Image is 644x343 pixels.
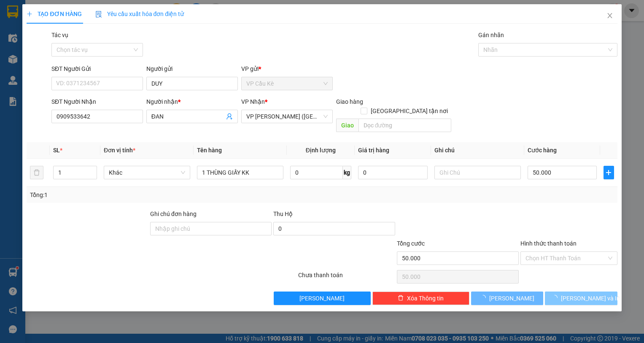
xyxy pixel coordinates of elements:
[95,11,184,17] span: Yêu cầu xuất hóa đơn điện tử
[53,16,75,24] span: TRANG
[520,240,577,247] label: Hình thức thanh toán
[28,5,98,13] strong: BIÊN NHẬN GỬI HÀNG
[51,32,68,38] label: Tác vụ
[150,211,197,217] label: Ghi chú đơn hàng
[372,292,469,305] button: deleteXóa Thông tin
[336,98,363,105] span: Giao hàng
[241,64,333,73] div: VP gửi
[358,147,389,154] span: Giá trị hàng
[150,222,272,235] input: Ghi chú đơn hàng
[53,147,60,154] span: SL
[226,113,233,120] span: user-add
[545,292,617,305] button: [PERSON_NAME] và In
[241,98,265,105] span: VP Nhận
[434,166,521,179] input: Ghi Chú
[30,166,43,179] button: delete
[246,77,328,90] span: VP Cầu Kè
[367,106,451,116] span: [GEOGRAPHIC_DATA] tận nơi
[17,16,75,24] span: VP Cầu Kè -
[197,166,283,179] input: VD: Bàn, Ghế
[27,11,32,17] span: plus
[246,110,328,123] span: VP Trần Phú (Hàng)
[51,97,143,106] div: SĐT Người Nhận
[407,294,444,303] span: Xóa Thông tin
[297,270,396,285] div: Chưa thanh toán
[489,294,534,303] span: [PERSON_NAME]
[552,295,561,301] span: loading
[197,147,222,154] span: Tên hàng
[606,12,613,19] span: close
[480,295,489,301] span: loading
[3,28,123,44] p: NHẬN:
[109,166,185,179] span: Khác
[397,240,425,247] span: Tổng cước
[3,16,123,24] p: GỬI:
[604,166,614,179] button: plus
[358,166,428,179] input: 0
[45,46,54,54] span: ÂN
[3,55,20,63] span: GIAO:
[598,4,622,28] button: Close
[274,292,371,305] button: [PERSON_NAME]
[306,147,336,154] span: Định lượng
[604,169,613,176] span: plus
[528,147,557,154] span: Cước hàng
[51,64,143,73] div: SĐT Người Gửi
[358,119,451,132] input: Dọc đường
[104,147,135,154] span: Đơn vị tính
[471,292,544,305] button: [PERSON_NAME]
[299,294,345,303] span: [PERSON_NAME]
[398,295,404,302] span: delete
[336,119,358,132] span: Giao
[146,97,238,106] div: Người nhận
[3,46,54,54] span: 0346376278 -
[95,11,102,18] img: icon
[431,142,524,159] th: Ghi chú
[478,32,504,38] label: Gán nhãn
[273,211,293,217] span: Thu Hộ
[30,190,249,200] div: Tổng: 1
[343,166,351,179] span: kg
[561,294,620,303] span: [PERSON_NAME] và In
[3,28,85,44] span: VP [PERSON_NAME] ([GEOGRAPHIC_DATA])
[27,11,81,17] span: TẠO ĐƠN HÀNG
[146,64,238,73] div: Người gửi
